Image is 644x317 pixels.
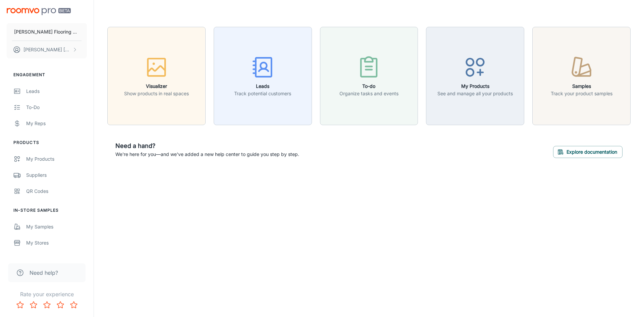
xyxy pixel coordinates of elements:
[339,83,398,90] h6: To-do
[26,188,87,195] div: QR Codes
[107,27,206,125] button: VisualizerShow products in real spaces
[26,171,87,179] div: Suppliers
[339,90,398,97] p: Organize tasks and events
[23,46,71,53] p: [PERSON_NAME] [PERSON_NAME]
[26,88,87,95] div: Leads
[532,72,631,79] a: SamplesTrack your product samples
[234,90,291,97] p: Track potential customers
[7,41,87,58] button: [PERSON_NAME] [PERSON_NAME]
[115,141,299,151] h6: Need a hand?
[7,23,87,41] button: [PERSON_NAME] Flooring Center
[532,27,631,125] button: SamplesTrack your product samples
[7,8,71,15] img: Roomvo PRO Beta
[320,72,418,79] a: To-doOrganize tasks and events
[26,104,87,111] div: To-do
[115,151,299,158] p: We're here for you—and we've added a new help center to guide you step by step.
[553,148,623,155] a: Explore documentation
[553,146,623,158] button: Explore documentation
[426,72,524,79] a: My ProductsSee and manage all your products
[214,72,312,79] a: LeadsTrack potential customers
[234,83,291,90] h6: Leads
[26,155,87,163] div: My Products
[320,27,418,125] button: To-doOrganize tasks and events
[26,120,87,127] div: My Reps
[437,83,513,90] h6: My Products
[551,90,612,97] p: Track your product samples
[124,90,189,97] p: Show products in real spaces
[124,83,189,90] h6: Visualizer
[14,28,79,36] p: [PERSON_NAME] Flooring Center
[551,83,612,90] h6: Samples
[426,27,524,125] button: My ProductsSee and manage all your products
[437,90,513,97] p: See and manage all your products
[214,27,312,125] button: LeadsTrack potential customers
